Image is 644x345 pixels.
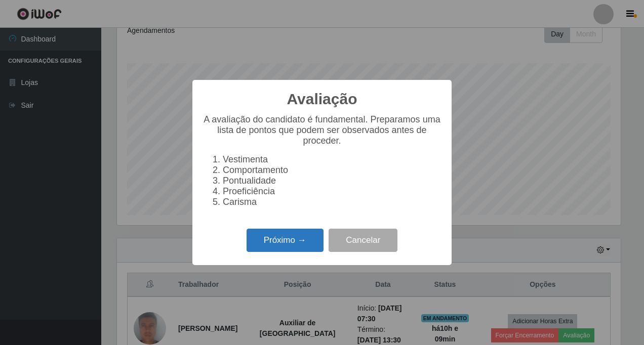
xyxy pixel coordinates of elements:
[223,197,441,207] li: Carisma
[223,176,441,186] li: Pontualidade
[329,229,397,252] button: Cancelar
[203,114,441,146] p: A avaliação do candidato é fundamental. Preparamos uma lista de pontos que podem ser observados a...
[223,165,441,176] li: Comportamento
[223,186,441,197] li: Proeficiência
[247,229,324,252] button: Próximo →
[223,154,441,165] li: Vestimenta
[287,90,357,108] h2: Avaliação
